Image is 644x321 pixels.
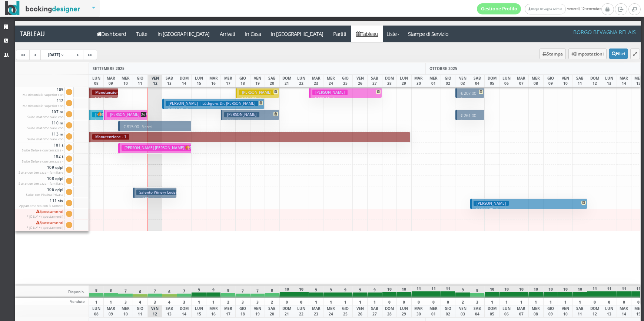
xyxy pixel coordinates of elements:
[220,305,236,317] div: MER 17
[429,66,457,71] span: OTTOBRE 2025
[323,298,338,305] div: 1
[183,108,196,113] small: 7 notti
[92,112,219,117] h3: [PERSON_NAME] [PERSON_NAME] [PERSON_NAME] | Escapes Secret
[470,298,485,305] div: 3
[426,305,441,317] div: MER 01
[514,305,529,317] div: MAR 07
[426,298,441,305] div: 0
[396,298,412,305] div: 0
[191,298,206,305] div: 1
[206,298,221,305] div: 1
[17,176,64,186] span: 108 qdpl
[441,298,456,305] div: 0
[499,285,514,298] div: 10
[191,285,206,298] div: 9
[309,87,382,98] button: [PERSON_NAME] € 630.00 5 notti
[240,26,266,42] a: In Casa
[382,305,397,317] div: DOM 28
[499,305,514,317] div: LUN 06
[17,132,65,143] span: 113 m
[266,26,328,42] a: In [GEOGRAPHIC_DATA]
[617,305,632,317] div: MAR 14
[470,285,485,298] div: 8
[17,198,65,210] span: 111 six
[396,75,412,87] div: LUN 29
[191,305,206,317] div: LUN 15
[235,305,250,317] div: GIO 18
[89,75,104,87] div: LUN 08
[250,285,265,298] div: 7
[528,298,544,305] div: 1
[477,3,521,14] a: Gestione Profilo
[474,201,509,206] h3: [PERSON_NAME]
[17,121,65,132] span: 110 m
[352,305,368,317] div: VEN 26
[312,96,380,102] p: € 630.00
[152,26,215,42] a: In [GEOGRAPHIC_DATA]
[403,26,453,42] a: Stampe di Servizio
[177,305,192,317] div: DOM 14
[279,285,295,298] div: 10
[125,119,137,124] small: 2 notti
[250,305,265,317] div: VEN 19
[294,285,309,298] div: 10
[206,285,221,298] div: 9
[455,298,470,305] div: 2
[118,75,133,87] div: MER 10
[92,134,129,140] h3: Manutenzione - 1
[328,26,351,42] a: Partiti
[15,298,89,305] div: Vendute
[118,298,133,305] div: 3
[485,75,500,87] div: DOM 05
[323,305,338,317] div: MER 24
[166,101,258,106] h3: [PERSON_NAME] | Lüthgens Dr. [PERSON_NAME]
[166,107,262,113] p: € 796.97
[220,75,236,87] div: MER 17
[265,305,280,317] div: SAB 20
[309,285,324,298] div: 9
[323,285,338,298] div: 9
[22,148,63,157] small: Suite Deluxe con terrazza - Tripla
[617,298,632,305] div: 0
[19,170,63,174] small: Suite con terrazza - familiare
[499,298,514,305] div: 1
[83,50,97,60] a: >>
[587,305,602,317] div: DOM 12
[441,75,456,87] div: GIO 02
[426,75,441,87] div: MER 01
[441,285,456,298] div: 11
[48,52,60,57] span: [DATE]
[411,305,426,317] div: MAR 30
[474,207,585,213] p: € 1123.20
[514,75,529,87] div: MAR 07
[131,26,153,42] a: Tutte
[265,298,280,305] div: 2
[461,113,479,124] small: 2 notti
[493,207,506,212] small: 8 notti
[382,285,397,298] div: 10
[499,75,514,87] div: LUN 06
[455,110,485,120] button: € 261.00 2 notti
[15,285,89,298] div: Disponib.
[92,26,131,42] a: Dashboard
[256,97,269,101] small: 3 notti
[118,143,191,154] button: [PERSON_NAME] [PERSON_NAME] | [PERSON_NAME] € 630.00 5 notti
[89,132,411,143] button: Manutenzione - 1 € 0.00 28 notti
[236,87,279,98] button: [PERSON_NAME] € 354.35 3 notti
[206,305,221,317] div: MAR 16
[191,75,206,87] div: LUN 15
[224,112,259,117] h3: [PERSON_NAME]
[558,305,573,317] div: VEN 10
[103,285,119,298] div: 8
[72,50,84,60] a: >
[103,75,119,87] div: MAR 09
[26,209,65,219] span: Spostamenti
[89,298,104,305] div: 1
[177,285,192,298] div: 7
[396,285,412,298] div: 10
[26,220,65,230] span: Spostamenti
[558,298,573,305] div: 1
[459,113,482,124] p: € 261.00
[215,26,240,42] a: Arrivati
[514,298,529,305] div: 1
